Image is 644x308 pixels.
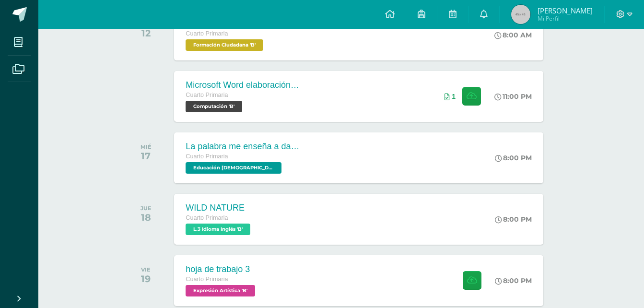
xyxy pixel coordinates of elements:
[186,142,301,152] div: La palabra me enseña a dar frutos
[141,143,152,150] div: MIÉ
[511,5,530,24] img: 45x45
[141,212,152,223] div: 18
[538,6,593,15] span: [PERSON_NAME]
[186,92,228,98] span: Cuarto Primaria
[445,93,456,100] div: Archivos entregados
[495,276,532,285] div: 8:00 PM
[141,273,151,284] div: 19
[186,224,250,235] span: L.3 Idioma Inglés 'B'
[186,39,263,51] span: Formación Ciudadana 'B'
[186,203,253,213] div: WILD NATURE
[186,264,258,274] div: hoja de trabajo 3
[141,150,152,162] div: 17
[141,205,152,212] div: JUE
[186,153,228,160] span: Cuarto Primaria
[141,266,151,273] div: VIE
[186,162,281,174] span: Educación Cristiana 'B'
[141,27,151,39] div: 12
[538,14,593,23] span: Mi Perfil
[186,285,255,296] span: Expresión Artística 'B'
[495,154,532,162] div: 8:00 PM
[186,80,301,90] div: Microsoft Word elaboración redacción y personalización de documentos
[186,30,228,37] span: Cuarto Primaria
[186,101,242,112] span: Computación 'B'
[494,31,532,39] div: 8:00 AM
[186,214,228,221] span: Cuarto Primaria
[452,93,456,100] span: 1
[494,92,532,101] div: 11:00 PM
[495,215,532,224] div: 8:00 PM
[186,276,228,283] span: Cuarto Primaria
